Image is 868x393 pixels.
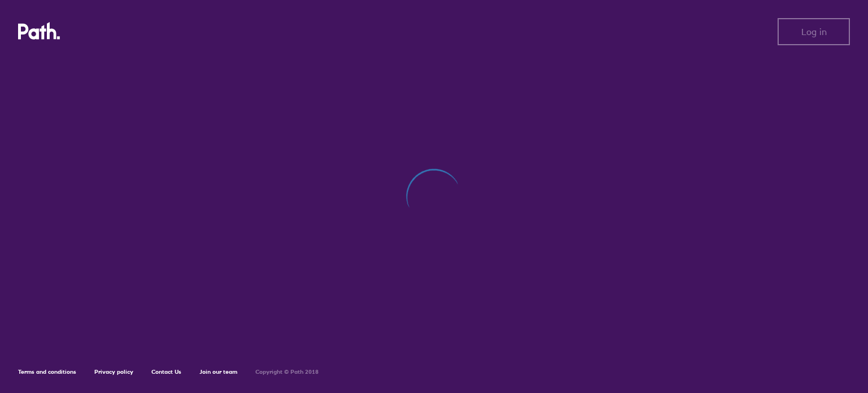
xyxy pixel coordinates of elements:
[255,369,319,375] h6: Copyright © Path 2018
[151,368,181,375] a: Contact Us
[778,18,850,45] button: Log in
[18,368,76,375] a: Terms and conditions
[94,368,133,375] a: Privacy policy
[801,27,827,37] span: Log in
[199,368,237,375] a: Join our team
